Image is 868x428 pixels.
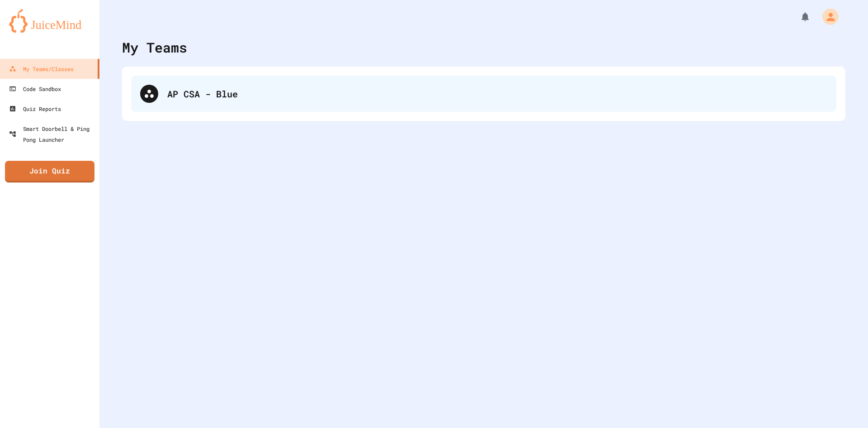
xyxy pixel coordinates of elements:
[5,161,94,183] a: Join Quiz
[9,83,61,94] div: Code Sandbox
[9,103,61,114] div: Quiz Reports
[122,37,187,58] div: My Teams
[9,9,90,33] img: logo-orange.svg
[783,9,813,24] div: My Notifications
[9,63,74,74] div: My Teams/Classes
[167,87,827,101] div: AP CSA - Blue
[813,6,841,27] div: My Account
[9,123,96,145] div: Smart Doorbell & Ping Pong Launcher
[131,76,836,112] div: AP CSA - Blue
